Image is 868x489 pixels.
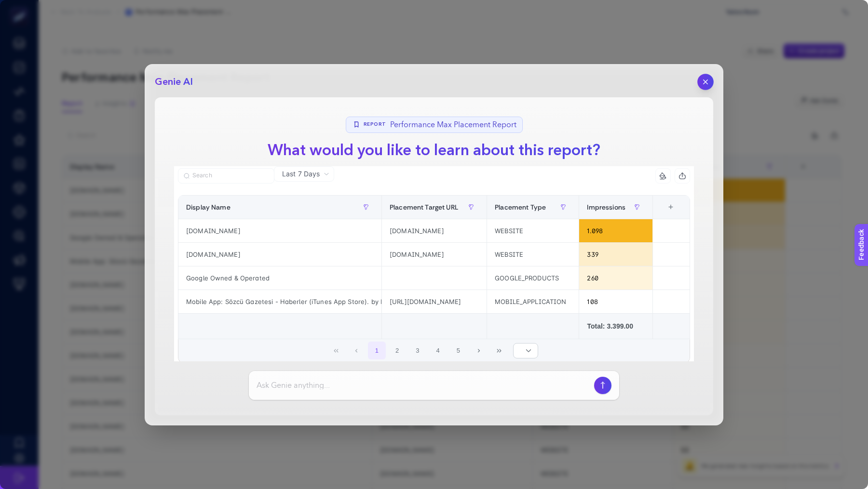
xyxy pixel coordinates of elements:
[390,203,458,211] span: Placement Target URL
[178,266,381,290] div: Google Owned & Operated
[495,203,546,211] span: Placement Type
[388,342,407,360] button: 2
[368,342,386,360] button: 1
[449,342,468,360] button: 5
[178,219,381,242] div: [DOMAIN_NAME]
[382,219,487,242] div: [DOMAIN_NAME]
[174,182,694,380] div: Last 7 Days
[192,172,269,179] input: Search
[260,139,608,162] h1: What would you like to learn about this report?
[470,342,488,360] button: Next Page
[587,203,625,211] span: Impressions
[579,290,652,313] div: 108
[178,290,381,313] div: Mobile App: Sözcü Gazetesi - Haberler (iTunes App Store). by Estetik Yayincilik Havacilik Ve Hava...
[579,219,652,242] div: 1.098
[257,380,590,391] input: Ask Genie anything...
[429,342,447,360] button: 4
[390,119,516,131] span: Performance Max Placement Report
[487,290,579,313] div: MOBILE_APPLICATION
[282,169,320,179] span: Last 7 Days
[662,203,680,211] div: +
[186,203,231,211] span: Display Name
[487,243,579,266] div: WEBSITE
[155,75,193,89] h2: Genie AI
[178,243,381,266] div: [DOMAIN_NAME]
[382,243,487,266] div: [DOMAIN_NAME]
[579,266,652,290] div: 260
[487,266,579,290] div: GOOGLE_PRODUCTS
[364,121,386,128] span: Report
[661,203,668,225] div: 4 items selected
[382,290,487,313] div: [URL][DOMAIN_NAME]
[6,3,37,11] span: Feedback
[587,321,644,331] div: Total: 3.399.00
[487,219,579,242] div: WEBSITE
[408,342,427,360] button: 3
[579,243,652,266] div: 339
[490,342,508,360] button: Last Page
